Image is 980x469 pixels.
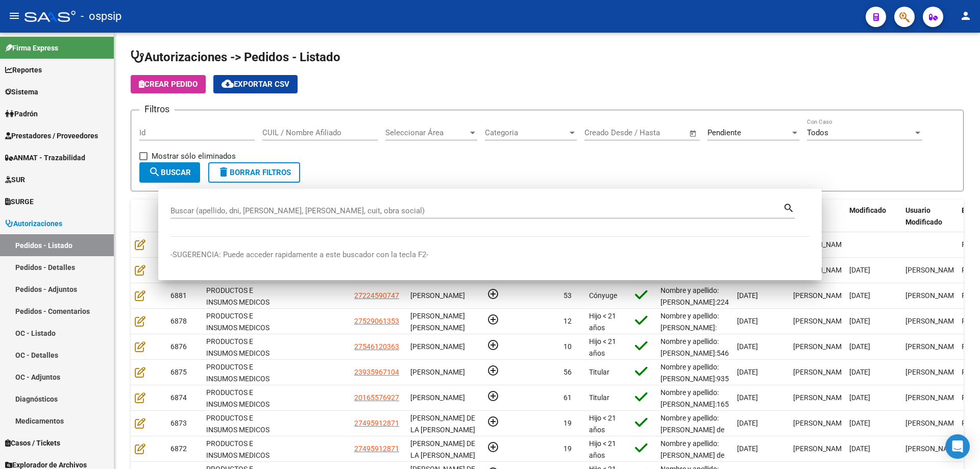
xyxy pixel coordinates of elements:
[849,317,870,325] span: [DATE]
[206,363,269,383] span: PRODUCTOS E INSUMOS MEDICOS
[845,200,901,233] datatable-header-cell: Modificado
[849,419,870,427] span: [DATE]
[485,128,568,137] span: Categoria
[5,437,60,449] span: Casos / Tickets
[487,313,499,326] mat-icon: add_circle_outline
[385,128,468,137] span: Seleccionar Área
[793,445,848,453] span: [PERSON_NAME]
[589,393,609,402] span: Titular
[149,166,161,178] mat-icon: search
[410,342,465,351] span: [PERSON_NAME]
[8,10,20,22] mat-icon: menu
[152,150,236,162] span: Mostrar sólo eliminados
[793,393,848,402] span: [PERSON_NAME]
[737,317,758,325] span: [DATE]
[170,249,810,261] p: -SUGERENCIA: Puede acceder rapidamente a este buscador con la tecla F2-
[737,368,758,376] span: [DATE]
[5,174,25,185] span: SUR
[206,286,269,306] span: PRODUCTOS E INSUMOS MEDICOS
[589,439,616,459] span: Hijo < 21 años
[410,393,465,402] span: [PERSON_NAME]
[905,445,960,453] span: [PERSON_NAME]
[170,419,187,427] span: 6873
[793,368,848,376] span: [PERSON_NAME]
[905,206,942,226] span: Usuario Modificado
[354,317,399,325] span: 27529061353
[5,130,98,141] span: Prestadores / Proveedores
[222,78,234,90] mat-icon: cloud_download
[206,337,269,357] span: PRODUCTOS E INSUMOS MEDICOS
[901,200,958,233] datatable-header-cell: Usuario Modificado
[793,419,848,427] span: [PERSON_NAME]
[487,415,499,428] mat-icon: add_circle_outline
[487,441,499,453] mat-icon: add_circle_outline
[849,393,870,402] span: [DATE]
[793,342,848,351] span: [PERSON_NAME]
[410,368,465,376] span: [PERSON_NAME]
[563,419,572,427] span: 19
[217,166,230,178] mat-icon: delete
[807,128,828,137] span: Todos
[793,317,848,325] span: [PERSON_NAME]
[206,439,269,459] span: PRODUCTOS E INSUMOS MEDICOS
[905,266,960,274] span: [PERSON_NAME]
[737,393,758,402] span: [DATE]
[354,291,399,300] span: 27224590747
[849,206,886,214] span: Modificado
[354,419,399,427] span: 27495912871
[410,291,465,300] span: [PERSON_NAME]
[410,439,475,459] span: [PERSON_NAME] DE LA [PERSON_NAME]
[149,168,191,177] span: Buscar
[170,393,187,402] span: 6874
[170,291,187,300] span: 6881
[170,342,187,351] span: 6876
[627,128,676,137] input: End date
[905,368,960,376] span: [PERSON_NAME]
[849,342,870,351] span: [DATE]
[206,312,269,332] span: PRODUCTOS E INSUMOS MEDICOS
[563,342,572,351] span: 10
[793,291,848,300] span: [PERSON_NAME]
[660,337,749,392] span: Nombre y apellido: [PERSON_NAME]:54612036 NO POSEE CUD, SOLICITE RESUMEN DE HC
[487,390,499,402] mat-icon: add_circle_outline
[217,168,291,177] span: Borrar Filtros
[960,10,972,22] mat-icon: person
[563,393,572,402] span: 61
[660,286,749,353] span: Nombre y apellido: [PERSON_NAME]:22459074 Paciente internada Clinica [PERSON_NAME] Fecha de cx [D...
[849,368,870,376] span: [DATE]
[354,368,399,376] span: 23935967104
[584,128,618,137] input: Start date
[410,414,475,434] span: [PERSON_NAME] DE LA [PERSON_NAME]
[354,445,399,453] span: 27495912871
[849,445,870,453] span: [DATE]
[945,434,970,459] div: Open Intercom Messenger
[5,42,58,54] span: Firma Express
[5,108,38,119] span: Padrón
[487,288,499,300] mat-icon: add_circle_outline
[660,363,749,394] span: Nombre y apellido: [PERSON_NAME]:93596710 Clínica Providencia
[410,312,465,332] span: [PERSON_NAME] [PERSON_NAME]
[222,80,289,89] span: Exportar CSV
[905,342,960,351] span: [PERSON_NAME]
[5,152,85,163] span: ANMAT - Trazabilidad
[783,201,795,213] mat-icon: search
[905,393,960,402] span: [PERSON_NAME]
[737,342,758,351] span: [DATE]
[563,317,572,325] span: 12
[5,196,34,207] span: SURGE
[563,291,572,300] span: 53
[589,414,616,434] span: Hijo < 21 años
[707,128,741,137] span: Pendiente
[905,317,960,325] span: [PERSON_NAME]
[589,368,609,376] span: Titular
[5,86,38,97] span: Sistema
[170,445,187,453] span: 6872
[589,291,617,300] span: Cónyuge
[905,419,960,427] span: [PERSON_NAME]
[354,393,399,402] span: 20165576927
[563,368,572,376] span: 56
[589,312,616,332] span: Hijo < 21 años
[487,339,499,351] mat-icon: add_circle_outline
[81,5,121,28] span: - ospsip
[170,317,187,325] span: 6878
